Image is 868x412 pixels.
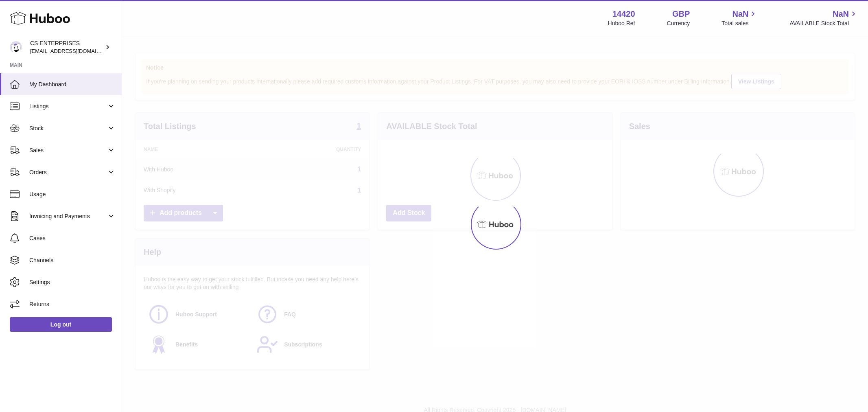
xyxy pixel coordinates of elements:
[672,9,690,20] strong: GBP
[10,317,112,332] a: Log out
[722,20,758,27] span: Total sales
[29,147,107,154] span: Sales
[29,191,116,198] span: Usage
[732,9,748,20] span: NaN
[667,20,690,27] div: Currency
[30,39,103,55] div: CS ENTERPRISES
[612,9,635,20] strong: 14420
[722,9,758,27] a: NaN Total sales
[29,81,116,88] span: My Dashboard
[608,20,635,27] div: Huboo Ref
[29,125,107,132] span: Stock
[10,41,22,53] img: internalAdmin-14420@internal.huboo.com
[29,103,107,110] span: Listings
[789,9,858,27] a: NaN AVAILABLE Stock Total
[29,213,107,220] span: Invoicing and Payments
[29,300,116,308] span: Returns
[29,278,116,286] span: Settings
[30,48,120,54] span: [EMAIL_ADDRESS][DOMAIN_NAME]
[833,9,849,20] span: NaN
[29,169,107,176] span: Orders
[29,234,116,242] span: Cases
[789,20,858,27] span: AVAILABLE Stock Total
[29,256,116,264] span: Channels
